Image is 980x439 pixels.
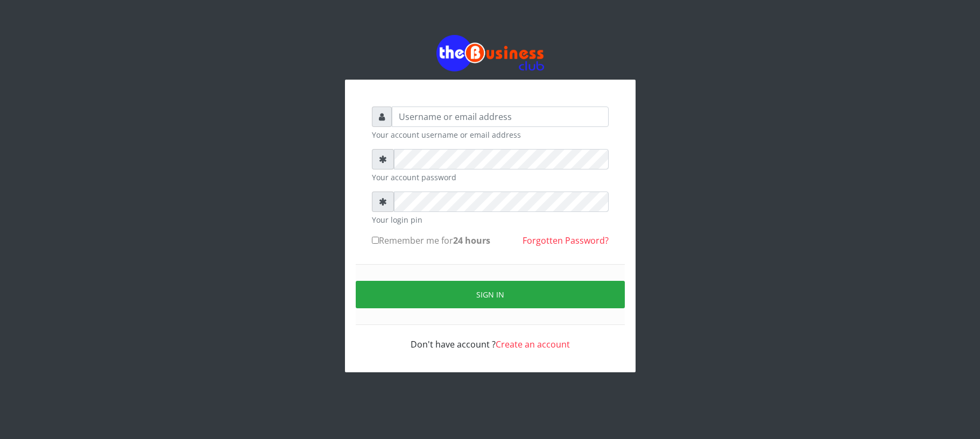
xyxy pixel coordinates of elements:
[372,234,490,247] label: Remember me for
[372,237,379,244] input: Remember me for24 hours
[372,325,609,351] div: Don't have account ?
[356,281,625,308] button: Sign in
[372,214,609,225] small: Your login pin
[372,172,609,183] small: Your account password
[523,235,609,246] a: Forgotten Password?
[453,235,490,246] b: 24 hours
[496,338,570,350] a: Create an account
[392,107,609,127] input: Username or email address
[372,129,609,140] small: Your account username or email address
